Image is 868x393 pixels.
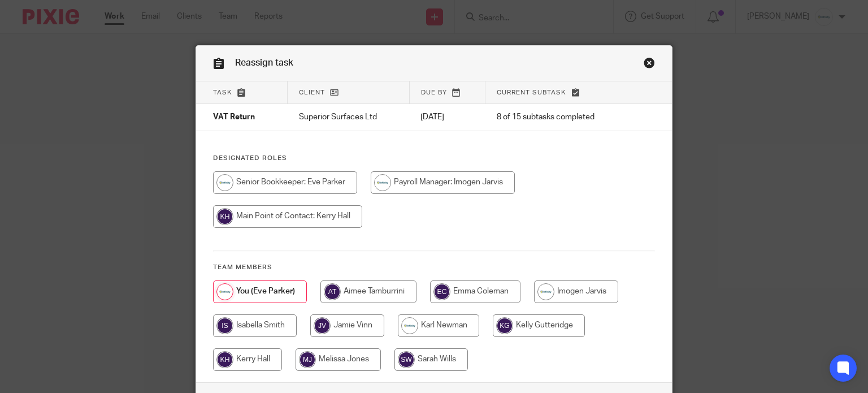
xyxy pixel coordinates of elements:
h4: Team members [213,263,656,272]
span: Current subtask [497,89,566,96]
span: Task [213,89,232,96]
p: [DATE] [420,111,474,123]
p: Superior Surfaces Ltd [299,111,398,123]
h4: Designated Roles [213,154,656,163]
a: Close this dialog window [644,57,655,72]
span: Client [299,89,325,96]
span: VAT Return [213,114,255,122]
span: Due by [421,89,447,96]
span: Reassign task [235,58,293,67]
td: 8 of 15 subtasks completed [485,104,631,131]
